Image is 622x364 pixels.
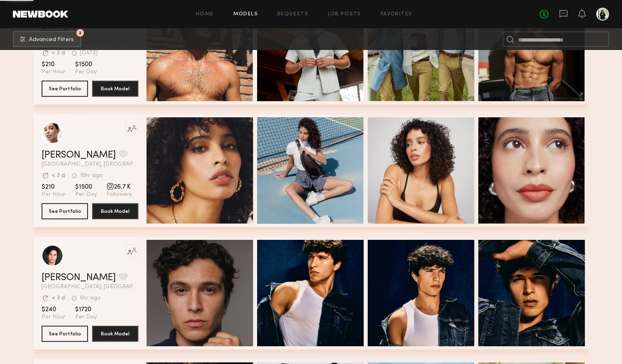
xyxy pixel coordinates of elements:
[42,273,116,283] a: [PERSON_NAME]
[42,191,65,198] span: Per Hour
[233,12,258,17] a: Models
[75,306,97,314] span: $1720
[107,191,132,198] span: Followers
[277,12,308,17] a: Requests
[80,50,98,56] div: [DATE]
[92,203,138,219] button: Book Model
[75,183,97,191] span: $1500
[75,314,97,321] span: Per Day
[75,69,97,76] span: Per Day
[42,150,116,160] a: [PERSON_NAME]
[92,326,138,342] button: Book Model
[75,60,97,69] span: $1500
[381,12,413,17] a: Favorites
[29,37,74,43] span: Advanced Filters
[75,191,97,198] span: Per Day
[80,295,101,301] div: 6hr ago
[13,31,81,47] button: 2Advanced Filters
[42,162,138,167] span: [GEOGRAPHIC_DATA], [GEOGRAPHIC_DATA]
[42,69,65,76] span: Per Hour
[52,295,65,301] div: < 3 d
[42,60,65,69] span: $210
[42,203,88,219] button: See Portfolio
[52,173,65,179] div: < 3 d
[92,81,138,97] button: Book Model
[52,50,65,56] div: < 3 d
[79,31,82,35] span: 2
[42,314,65,321] span: Per Hour
[42,81,88,97] button: See Portfolio
[107,183,132,191] span: 26.7 K
[328,12,361,17] a: Job Posts
[42,326,88,342] button: See Portfolio
[42,306,65,314] span: $240
[196,12,214,17] a: Home
[80,173,103,179] div: 10hr ago
[42,183,65,191] span: $210
[42,284,138,290] span: [GEOGRAPHIC_DATA], [GEOGRAPHIC_DATA]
